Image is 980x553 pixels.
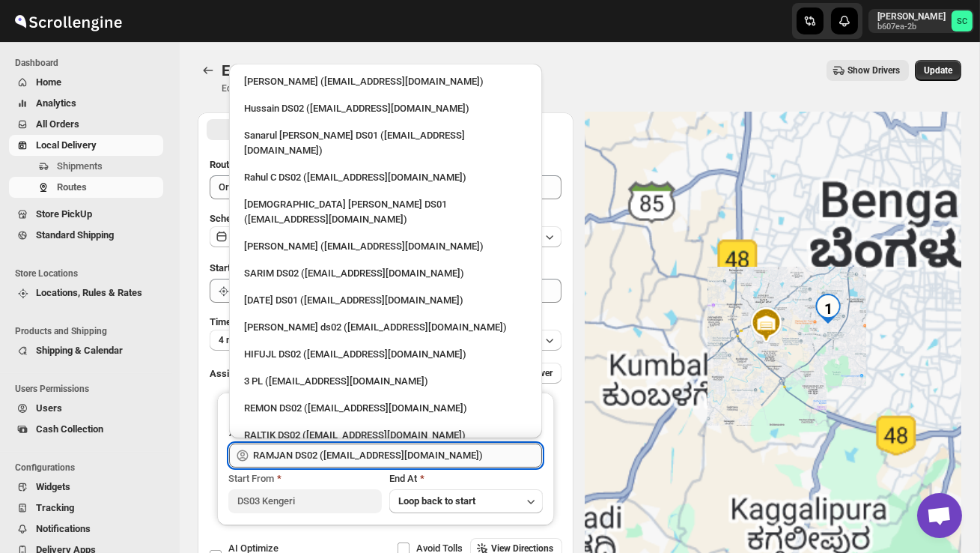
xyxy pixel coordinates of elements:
button: Notifications [9,519,163,540]
span: Edit Route [222,61,289,79]
li: REMON DS02 (kesame7468@btcours.com) [229,393,542,420]
li: Hussain DS02 (jarav60351@abatido.com) [229,94,542,121]
div: [DEMOGRAPHIC_DATA] [PERSON_NAME] DS01 ([EMAIL_ADDRESS][DOMAIN_NAME]) [244,197,527,227]
span: Configurations [15,462,169,474]
span: Users [36,402,62,414]
button: Tracking [9,498,163,519]
div: [DATE] DS01 ([EMAIL_ADDRESS][DOMAIN_NAME]) [244,293,527,308]
div: RALTIK DS02 ([EMAIL_ADDRESS][DOMAIN_NAME]) [244,428,527,443]
span: Store Locations [15,268,169,279]
button: Users [9,398,163,419]
div: HIFUJL DS02 ([EMAIL_ADDRESS][DOMAIN_NAME]) [244,347,527,362]
span: Loop back to start [398,495,475,507]
img: ScrollEngine [12,2,124,40]
span: All Orders [36,118,79,130]
div: Rahul C DS02 ([EMAIL_ADDRESS][DOMAIN_NAME]) [244,170,527,185]
button: 4 minutes [210,330,561,351]
span: Time Per Stop [210,316,270,327]
div: [PERSON_NAME] ([EMAIL_ADDRESS][DOMAIN_NAME]) [244,239,527,254]
span: Show Drivers [847,64,900,76]
span: Shipments [57,160,103,172]
span: Start From [228,473,274,484]
div: SARIM DS02 ([EMAIL_ADDRESS][DOMAIN_NAME]) [244,266,527,281]
div: Hussain DS02 ([EMAIL_ADDRESS][DOMAIN_NAME]) [244,101,527,116]
button: Update [915,60,961,81]
div: [PERSON_NAME] ([EMAIL_ADDRESS][DOMAIN_NAME]) [244,74,527,89]
div: REMON DS02 ([EMAIL_ADDRESS][DOMAIN_NAME]) [244,401,527,416]
li: Sanarul Haque DS01 (fefifag638@adosnan.com) [229,121,542,163]
button: Analytics [9,93,163,114]
span: Standard Shipping [36,229,114,241]
button: Widgets [9,477,163,498]
p: Edit/update your created route [222,82,344,94]
li: 3 PL (hello@home-run.co) [229,366,542,393]
li: Rahul C DS02 (rahul.chopra@home-run.co) [229,163,542,190]
li: SARIM DS02 (xititor414@owlny.com) [229,259,542,285]
span: Shipping & Calendar [36,345,123,356]
button: All Route Options [207,119,384,140]
span: Store PickUp [36,208,92,220]
span: Users Permissions [15,383,169,395]
span: Home [36,76,61,88]
span: Update [924,64,952,76]
button: Shipments [9,156,163,177]
span: Start Location (Warehouse) [210,262,328,274]
p: [PERSON_NAME] [877,10,946,22]
div: End At [389,471,543,486]
span: Products and Shipping [15,325,169,337]
li: Rahul Chopra (pukhraj@home-run.co) [229,70,542,94]
span: Cash Collection [36,423,103,435]
button: Loop back to start [389,489,543,513]
button: Home [9,72,163,93]
li: RALTIK DS02 (cecih54531@btcours.com) [229,420,542,447]
button: Shipping & Calendar [9,340,163,361]
p: b607ea-2b [877,22,946,31]
div: 1 [813,300,843,330]
span: Sanjay chetri [952,10,973,31]
span: Widgets [36,481,70,492]
li: HIFUJL DS02 (cepali9173@intady.com) [229,339,542,366]
text: SC [957,16,967,26]
span: Route Name [210,159,262,170]
button: Cash Collection [9,419,163,440]
span: Analytics [36,97,76,109]
button: Routes [9,177,163,198]
button: [DATE]|[DATE] [210,226,561,247]
li: Raja DS01 (gasecig398@owlny.com) [229,285,542,312]
button: All Orders [9,114,163,135]
span: 4 minutes [219,334,258,346]
span: Routes [57,181,87,193]
input: Search assignee [253,444,542,468]
button: User menu [868,9,974,33]
li: Rashidul ds02 (vaseno4694@minduls.com) [229,312,542,339]
button: Locations, Rules & Rates [9,282,163,303]
div: Sanarul [PERSON_NAME] DS01 ([EMAIL_ADDRESS][DOMAIN_NAME]) [244,128,527,158]
span: Scheduled for [210,213,270,224]
input: Eg: Bengaluru Route [210,175,561,199]
span: Local Delivery [36,139,97,151]
span: Notifications [36,523,91,534]
li: Vikas Rathod (lolegiy458@nalwan.com) [229,232,542,259]
div: Open chat [917,493,962,538]
span: Assign to [210,368,250,379]
span: Locations, Rules & Rates [36,287,142,298]
span: Tracking [36,502,74,513]
div: [PERSON_NAME] ds02 ([EMAIL_ADDRESS][DOMAIN_NAME]) [244,320,527,335]
div: 3 PL ([EMAIL_ADDRESS][DOMAIN_NAME]) [244,374,527,389]
button: Show Drivers [827,60,909,81]
li: Islam Laskar DS01 (vixib74172@ikowat.com) [229,190,542,232]
button: Routes [198,60,219,81]
span: Dashboard [15,57,169,69]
